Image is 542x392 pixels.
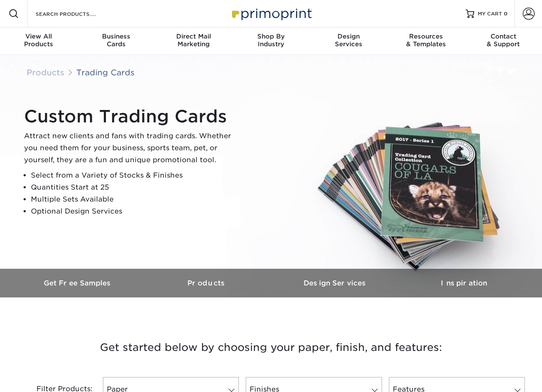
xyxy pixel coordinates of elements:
[271,279,400,287] h3: Design Services
[78,27,155,55] a: BusinessCards
[504,11,508,17] span: 0
[387,27,465,55] a: Resources& Templates
[271,269,400,297] a: Design Services
[310,33,387,48] div: Services
[228,4,314,23] img: Primoprint
[310,27,387,55] a: DesignServices
[155,27,232,55] a: Direct MailMarketing
[14,269,142,297] a: Get Free Samples
[232,33,310,40] span: Shop By
[31,169,238,181] li: Select from a Variety of Stocks & Finishes
[387,33,465,40] span: Resources
[400,269,528,297] a: Inspiration
[464,33,542,48] div: & Support
[142,279,271,287] h3: Products
[387,33,465,48] div: & Templates
[155,33,232,40] span: Direct Mail
[76,68,135,77] a: Trading Cards
[78,33,155,40] span: Business
[155,33,232,48] div: Marketing
[27,68,64,77] a: Products
[310,33,387,40] span: Design
[232,33,310,48] div: Industry
[24,130,238,166] p: Attract new clients and fans with trading cards. Whether you need them for your business, sports ...
[31,181,238,193] li: Quantities Start at 25
[35,9,118,19] input: SEARCH PRODUCTS.....
[31,193,238,205] li: Multiple Sets Available
[20,328,522,367] h3: Get started below by choosing your paper, finish, and features:
[464,27,542,55] a: Contact& Support
[31,205,238,217] li: Optional Design Services
[14,279,142,287] h3: Get Free Samples
[232,27,310,55] a: Shop ByIndustry
[24,106,238,127] h1: Custom Trading Cards
[78,33,155,48] div: Cards
[478,10,502,18] span: MY CART
[400,279,528,287] h3: Inspiration
[464,33,542,40] span: Contact
[142,269,271,297] a: Products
